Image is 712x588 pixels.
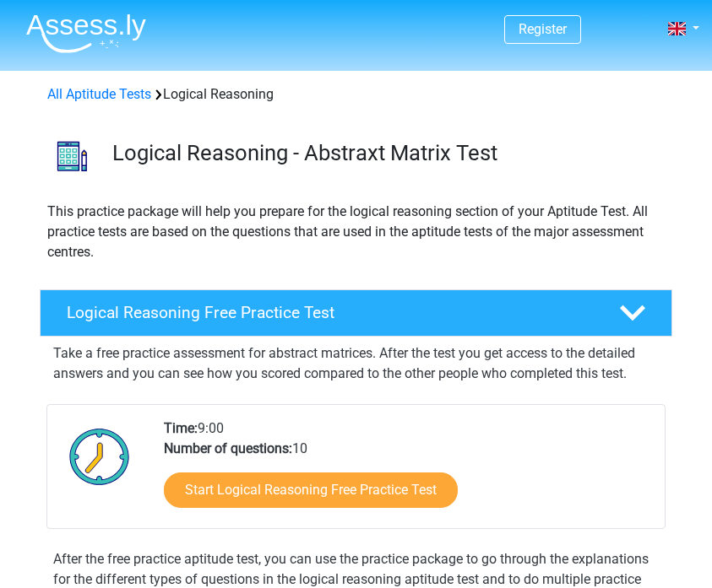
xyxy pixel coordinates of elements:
img: Assessly [26,13,146,53]
a: Register [519,21,567,37]
a: Start Logical Reasoning Free Practice Test [164,472,458,508]
div: Logical Reasoning [41,84,671,105]
b: Time: [164,420,198,436]
h4: Logical Reasoning Free Practice Test [67,303,595,322]
b: Number of questions: [164,440,292,456]
p: This practice package will help you prepare for the logical reasoning section of your Aptitude Te... [47,202,665,262]
h3: Logical Reasoning - Abstraxt Matrix Test [112,140,659,166]
div: 9:00 10 [151,418,665,528]
p: Take a free practice assessment for abstract matrices. After the test you get access to the detai... [53,343,659,384]
a: Logical Reasoning Free Practice Test [33,289,679,337]
a: All Aptitude Tests [47,86,151,102]
img: Clock [61,418,139,495]
img: logical reasoning [41,125,104,188]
